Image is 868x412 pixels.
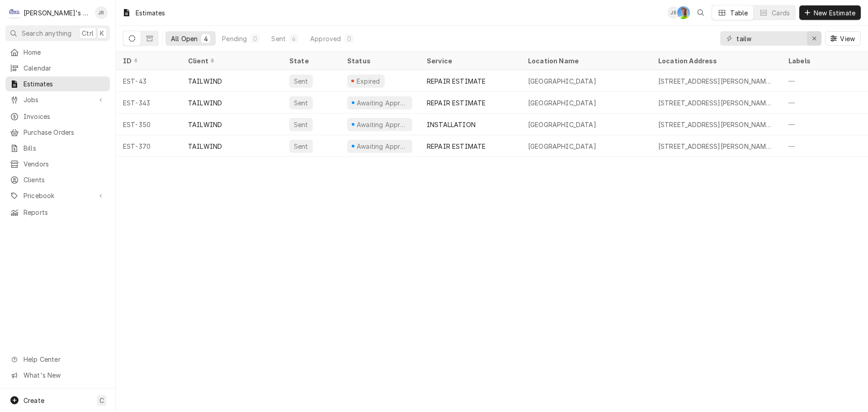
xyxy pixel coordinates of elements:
[24,79,105,89] span: Estimates
[427,142,486,151] div: REPAIR ESTIMATE
[812,8,857,18] span: New Estimate
[427,120,476,129] div: INSTALLATION
[427,56,512,66] div: Service
[5,61,110,76] a: Calendar
[24,355,104,364] span: Help Center
[825,31,861,46] button: View
[188,76,222,86] div: TAILWIND
[5,25,110,41] button: Search anythingCtrlK
[658,142,774,151] div: [STREET_ADDRESS][PERSON_NAME][PERSON_NAME]
[99,396,104,405] span: C
[677,6,690,19] div: Greg Austin's Avatar
[5,125,110,140] a: Purchase Orders
[667,6,680,19] div: JR
[24,95,92,104] span: Jobs
[5,368,110,383] a: Go to What's New
[24,63,105,73] span: Calendar
[356,142,409,151] div: Awaiting Approval
[24,47,105,57] span: Home
[528,142,596,151] div: [GEOGRAPHIC_DATA]
[528,98,596,108] div: [GEOGRAPHIC_DATA]
[22,28,71,38] span: Search anything
[203,34,208,43] div: 4
[693,5,708,20] button: Open search
[271,34,286,43] div: Sent
[116,114,181,135] div: EST-350
[100,28,104,38] span: K
[289,56,333,66] div: State
[5,92,110,107] a: Go to Jobs
[188,142,222,151] div: TAILWIND
[528,56,642,66] div: Location Name
[222,34,247,43] div: Pending
[188,98,222,108] div: TAILWIND
[347,56,410,66] div: Status
[427,76,486,86] div: REPAIR ESTIMATE
[8,6,21,19] div: Clay's Refrigeration's Avatar
[356,120,409,129] div: Awaiting Approval
[24,370,104,380] span: What's New
[5,141,110,156] a: Bills
[24,8,90,18] div: [PERSON_NAME]'s Refrigeration
[24,208,105,217] span: Reports
[116,92,181,114] div: EST-343
[310,34,341,43] div: Approved
[24,128,105,137] span: Purchase Orders
[799,5,861,20] button: New Estimate
[658,98,774,108] div: [STREET_ADDRESS][PERSON_NAME][PERSON_NAME]
[123,56,172,66] div: ID
[252,34,258,43] div: 0
[355,76,381,86] div: Expired
[116,70,181,92] div: EST-43
[291,34,297,43] div: 4
[95,6,108,19] div: Jeff Rue's Avatar
[667,6,680,19] div: Jeff Rue's Avatar
[528,120,596,129] div: [GEOGRAPHIC_DATA]
[24,159,105,169] span: Vendors
[427,98,486,108] div: REPAIR ESTIMATE
[658,56,772,66] div: Location Address
[838,34,857,43] span: View
[346,34,352,43] div: 0
[24,175,105,185] span: Clients
[293,120,309,129] div: Sent
[658,120,774,129] div: [STREET_ADDRESS][PERSON_NAME][PERSON_NAME]
[116,135,181,157] div: EST-370
[82,28,94,38] span: Ctrl
[24,191,92,200] span: Pricebook
[677,6,690,19] div: GA
[293,142,309,151] div: Sent
[658,76,774,86] div: [STREET_ADDRESS][PERSON_NAME][PERSON_NAME]
[772,8,790,18] div: Cards
[293,98,309,108] div: Sent
[24,112,105,121] span: Invoices
[730,8,748,18] div: Table
[5,172,110,187] a: Clients
[5,188,110,203] a: Go to Pricebook
[5,109,110,124] a: Invoices
[736,31,804,46] input: Keyword search
[807,31,821,46] button: Erase input
[528,76,596,86] div: [GEOGRAPHIC_DATA]
[95,6,108,19] div: JR
[293,76,309,86] div: Sent
[8,6,21,19] div: C
[5,45,110,60] a: Home
[171,34,198,43] div: All Open
[5,352,110,367] a: Go to Help Center
[188,120,222,129] div: TAILWIND
[24,397,44,404] span: Create
[188,56,273,66] div: Client
[356,98,409,108] div: Awaiting Approval
[24,143,105,153] span: Bills
[5,156,110,171] a: Vendors
[5,76,110,91] a: Estimates
[5,205,110,220] a: Reports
